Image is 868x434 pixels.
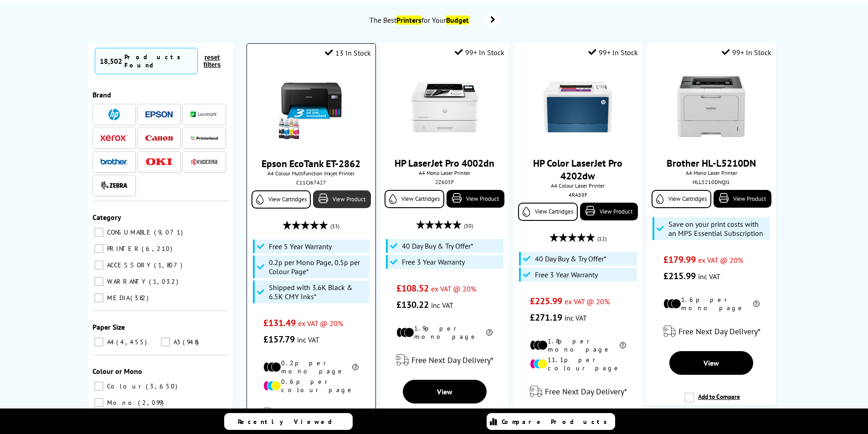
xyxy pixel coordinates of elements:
li: 1.6p per mono page [663,296,760,312]
img: HP [108,109,120,120]
div: modal_delivery [252,401,370,426]
span: Free 5 Year Warranty [269,242,332,251]
span: MEDIA [105,294,129,302]
span: ACCESSORY [105,261,153,269]
input: A3 948 [161,337,170,347]
span: A3 [171,338,182,346]
span: 382 [130,294,151,302]
a: Compare Products [487,413,615,430]
div: 2Z605F [387,179,502,185]
span: A4 Colour Multifunction Inkjet Printer [252,170,370,177]
span: 1,032 [149,277,180,286]
input: A4 4,455 [94,337,103,347]
span: A4 Mono Laser Printer [652,169,771,176]
span: Free Next Day Delivery* [545,386,627,397]
li: 0.2p per mono page [263,359,359,375]
span: 4,455 [116,338,149,346]
span: ex VAT @ 20% [565,297,610,306]
img: Brother [100,158,128,165]
span: ex VAT @ 20% [298,319,343,328]
input: PRINTER 6,210 [94,244,103,253]
span: (30) [464,217,473,235]
a: View Cartridges [385,190,444,208]
input: MEDIA 382 [94,293,103,302]
input: Colour 3,650 [94,382,103,391]
div: C11CJ67427 [254,179,368,186]
img: brother-HL-L5210DN-front-small.jpg [677,73,745,141]
a: HP Color LaserJet Pro 4202dw [533,157,622,182]
img: Lexmark [190,112,218,117]
div: modal_delivery [518,379,638,404]
button: reset filters [198,53,226,69]
span: (33) [330,218,339,235]
span: Free Next Day Delivery* [678,326,760,337]
img: OKI [145,158,173,166]
input: Mono 2,099 [94,398,103,407]
span: inc VAT [297,335,319,344]
span: £157.79 [263,333,295,345]
span: 40 Day Buy & Try Offer* [535,254,606,263]
div: modal_delivery [652,319,771,344]
span: WARRANTY [105,277,148,286]
span: ex VAT @ 20% [698,255,743,265]
span: A4 Colour Laser Printer [518,182,638,189]
span: Free 3 Year Warranty [535,270,598,279]
div: 99+ In Stock [722,48,771,57]
span: Brand [92,90,111,99]
span: £179.99 [663,254,696,266]
div: HLL5210DNQJ1 [654,179,769,185]
input: CONSUMABLE 9,071 [94,228,103,237]
li: 11.1p per colour page [530,356,626,372]
span: Shipped with 3.6K Black & 6.5K CMY Inks* [269,283,367,301]
a: View Cartridges [252,190,311,209]
span: £215.99 [663,270,696,282]
span: Colour [105,382,145,390]
img: Kyocera [190,158,218,165]
span: A4 [105,338,115,346]
span: 40 Day Buy & Try Offer* [402,241,473,250]
div: 99+ In Stock [588,48,638,57]
span: £131.49 [263,317,296,329]
label: Add to Compare [684,393,740,410]
img: Printerland [190,136,218,140]
img: Epson [145,111,173,118]
img: epson-et-2862-ink-included-small.jpg [277,73,345,142]
a: The BestPrintersfor YourBudget [369,14,500,26]
a: Epson EcoTank ET-2862 [262,157,360,170]
div: Products Found [124,53,193,69]
span: 1,807 [154,261,185,269]
img: HP-LaserJetPro-4002dn-Front-Small.jpg [411,73,479,141]
a: View [403,380,487,403]
span: ex VAT @ 20% [431,284,476,293]
span: £225.99 [530,295,562,307]
span: inc VAT [565,313,587,322]
span: 18,502 [100,56,122,66]
a: View Product [447,190,504,208]
span: View [704,358,719,368]
img: Xerox [100,135,128,141]
span: £271.19 [530,311,562,323]
a: View Cartridges [518,203,578,221]
span: 2,099 [138,398,166,407]
span: Free Next Day Delivery* [411,355,493,365]
a: View [669,351,753,375]
span: inc VAT [431,301,453,310]
img: Zebra [100,181,128,190]
span: 9,071 [154,228,185,236]
span: 6,210 [142,245,175,253]
span: 948 [183,338,201,346]
span: Save on your print costs with an MPS Essential Subscription [668,220,768,238]
a: View Cartridges [652,190,711,208]
span: A4 Mono Laser Printer [385,169,504,176]
div: 99+ In Stock [455,48,504,57]
span: Colour or Mono [92,367,142,376]
span: Mono [105,398,137,407]
div: modal_delivery [385,347,504,373]
span: CONSUMABLE [105,228,153,236]
span: 0.2p per Mono Page, 0.5p per Colour Page* [269,258,367,276]
span: Paper Size [92,322,125,332]
a: View Product [714,190,771,208]
a: View Product [313,190,370,208]
input: ACCESSORY 1,807 [94,260,103,270]
span: Free 3 Year Warranty [402,257,465,266]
